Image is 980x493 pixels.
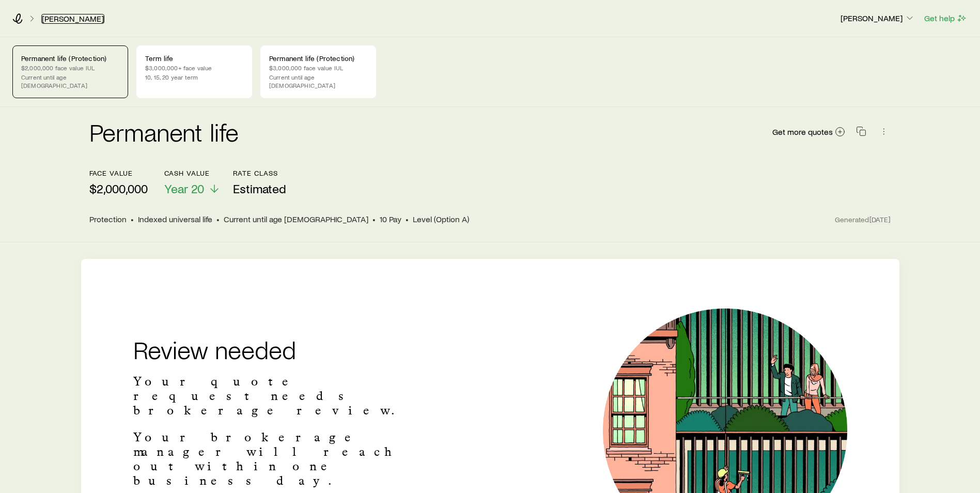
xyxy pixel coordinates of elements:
button: [PERSON_NAME] [840,12,915,25]
p: Permanent life (Protection) [21,54,119,63]
p: $2,000,000 [89,181,148,196]
a: Get more quotes [772,126,846,138]
span: Indexed universal life [138,214,212,224]
span: Current until age [DEMOGRAPHIC_DATA] [224,214,368,224]
span: Estimated [233,181,286,196]
span: Generated [835,215,891,224]
span: Level (Option A) [413,214,469,224]
a: Term life$3,000,000+ face value10, 15, 20 year term [136,45,252,98]
p: [PERSON_NAME] [841,13,915,23]
button: Get help [924,12,968,24]
span: [DATE] [869,215,891,224]
p: Term life [145,54,243,63]
h2: Permanent life [89,119,239,144]
p: face value [89,169,148,177]
p: $3,000,000 face value IUL [269,64,367,72]
span: • [131,214,134,224]
p: Cash Value [164,169,221,177]
p: Your brokerage manager will reach out within one business day. [133,430,430,488]
span: • [406,214,409,224]
p: Rate Class [233,169,286,177]
p: Your quote request needs brokerage review. [133,374,430,418]
button: Cash ValueYear 20 [164,169,221,196]
span: Protection [89,214,127,224]
p: $2,000,000 face value IUL [21,64,119,72]
span: • [372,214,376,224]
a: Permanent life (Protection)$3,000,000 face value IULCurrent until age [DEMOGRAPHIC_DATA] [260,45,376,98]
p: Permanent life (Protection) [269,54,367,63]
span: Year 20 [164,181,204,196]
p: $3,000,000+ face value [145,64,243,72]
span: 10 Pay [380,214,401,224]
p: 10, 15, 20 year term [145,73,243,81]
span: Get more quotes [772,128,833,136]
button: Rate ClassEstimated [233,169,286,196]
p: Current until age [DEMOGRAPHIC_DATA] [269,73,367,89]
span: • [216,214,220,224]
a: [PERSON_NAME] [41,14,104,24]
p: Current until age [DEMOGRAPHIC_DATA] [21,73,119,89]
a: Permanent life (Protection)$2,000,000 face value IULCurrent until age [DEMOGRAPHIC_DATA] [12,45,128,98]
h2: Review needed [133,337,430,362]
